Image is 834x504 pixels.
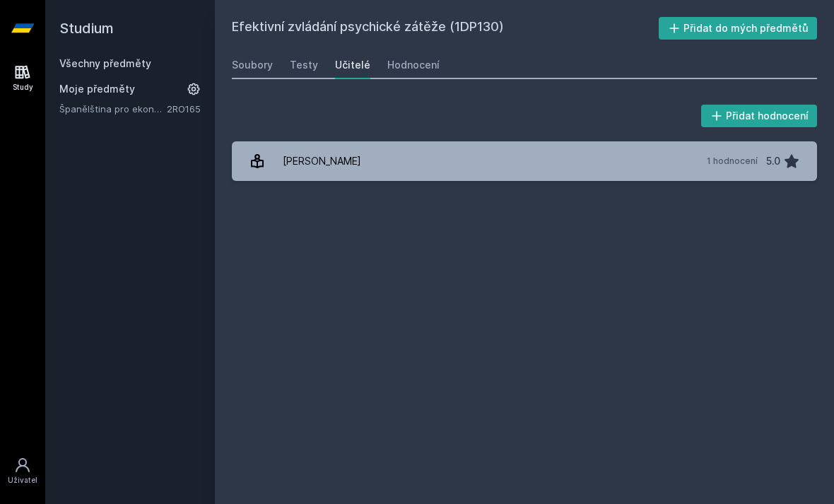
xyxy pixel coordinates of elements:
[232,17,659,40] h2: Efektivní zvládání psychické zátěže (1DP130)
[167,103,201,115] a: 2RO165
[290,51,318,79] a: Testy
[766,147,780,175] div: 5.0
[59,82,135,96] span: Moje předměty
[335,58,370,72] div: Učitelé
[232,58,273,72] div: Soubory
[59,102,167,116] a: Španělština pro ekonomy - středně pokročilá úroveň 1 (A2/B1)
[707,156,758,167] div: 1 hodnocení
[13,82,33,93] div: Study
[232,51,273,79] a: Soubory
[659,17,818,40] button: Přidat do mých předmětů
[335,51,370,79] a: Učitelé
[701,105,818,127] button: Přidat hodnocení
[8,475,37,486] div: Uživatel
[3,450,42,493] a: Uživatel
[59,57,151,69] a: Všechny předměty
[290,58,318,72] div: Testy
[232,141,817,181] a: [PERSON_NAME] 1 hodnocení 5.0
[3,57,42,100] a: Study
[387,51,440,79] a: Hodnocení
[283,147,361,175] div: [PERSON_NAME]
[387,58,440,72] div: Hodnocení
